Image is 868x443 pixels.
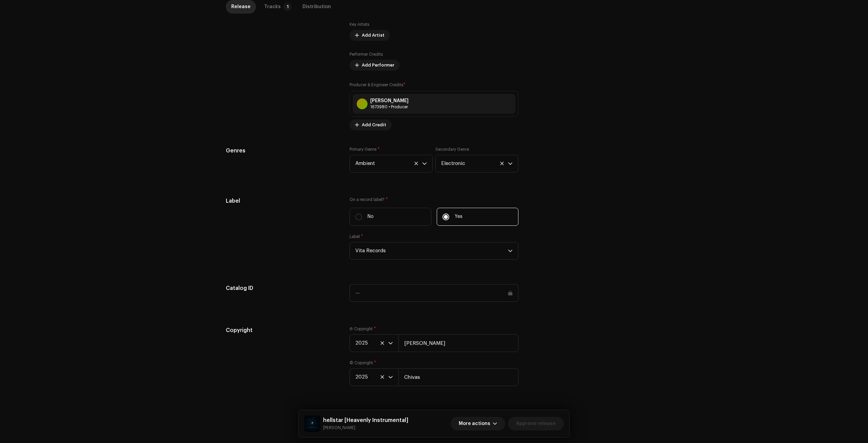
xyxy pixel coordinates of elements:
[355,155,422,172] span: Ambient
[459,417,490,430] span: More actions
[508,155,513,172] div: dropdown trigger
[304,416,320,432] img: effbcbc2-271e-4cad-a299-b4c4b5877cb0
[398,334,518,352] input: e.g. Label LLC
[435,147,469,152] label: Secondary Genre
[368,213,374,220] p: No
[350,30,390,41] button: Add Artist
[355,242,508,259] span: Vita Records
[355,369,388,386] span: 2025
[350,147,380,152] label: Primary Genre
[362,118,386,132] span: Add Credit
[508,242,513,259] div: dropdown trigger
[350,284,518,302] input: —
[350,360,376,366] label: © Copyright
[362,58,394,72] span: Add Performer
[422,155,427,172] div: dropdown trigger
[451,417,505,430] button: More actions
[350,52,383,57] label: Performer Credits
[388,335,393,352] div: dropdown trigger
[323,416,408,424] h5: hellstar [Heavenly Instrumental]
[516,417,556,430] span: Approve release
[455,213,462,220] p: Yes
[398,368,518,386] input: e.g. Publisher LLC
[355,335,388,352] span: 2025
[226,284,339,292] h5: Catalog ID
[508,417,564,430] button: Approve release
[350,234,363,239] label: Label
[226,147,339,155] h5: Genres
[370,104,409,110] div: Producer
[350,197,518,202] label: On a record label?
[362,29,384,42] span: Add Artist
[323,424,408,431] small: hellstar [Heavenly Instrumental]
[388,369,393,386] div: dropdown trigger
[226,197,339,205] h5: Label
[350,326,376,332] label: Ⓟ Copyright
[350,22,369,27] label: Key Artists
[226,326,339,334] h5: Copyright
[370,98,409,104] div: [PERSON_NAME]
[350,60,400,71] button: Add Performer
[350,119,392,130] button: Add Credit
[350,83,403,87] small: Producer & Engineer Credits
[441,155,508,172] span: Electronic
